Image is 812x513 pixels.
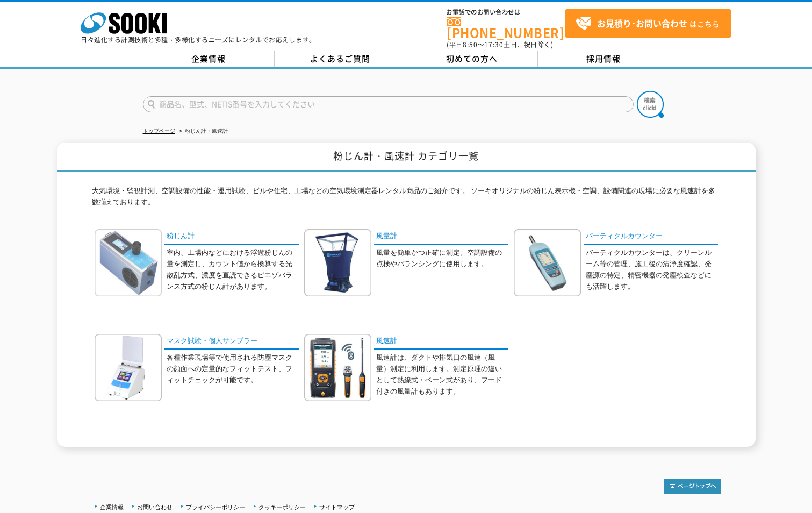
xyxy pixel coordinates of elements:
[95,334,162,401] img: マスク試験・個人サンプラー
[514,229,581,296] img: パーティクルカウンター
[258,504,306,510] a: クッキーポリシー
[374,334,508,350] a: 風速計
[92,186,721,213] p: 大気環境・監視計測、空調設備の性能・運用試験、ビルや住宅、工場などの空気環境測定器レンタル商品のご紹介です。 ソーキオリジナルの粉じん表示機・空調、設備関連の現場に必要な風速計を多数揃えております。
[664,479,721,494] img: トップページへ
[164,229,299,245] a: 粉じん計
[164,334,299,350] a: マスク試験・個人サンプラー
[275,51,406,67] a: よくあるご質問
[446,53,498,65] span: 初めての方へ
[597,17,687,30] strong: お見積り･お問い合わせ
[484,40,504,49] span: 17:30
[637,91,664,118] img: btn_search.png
[376,247,508,270] p: 風量を簡単かつ正確に測定。空調設備の点検やバランシングに使用します。
[376,352,508,397] p: 風速計は、ダクトや排気口の風速（風量）測定に利用します。測定原理の違いとして熱線式・ベーン式があり、フード付きの風量計もあります。
[81,37,316,43] p: 日々進化する計測技術と多種・多様化するニーズにレンタルでお応えします。
[447,40,553,49] span: (平日 ～ 土日、祝日除く)
[143,51,275,67] a: 企業情報
[374,229,508,245] a: 風量計
[319,504,355,510] a: サイトマップ
[463,40,478,49] span: 8:50
[586,247,718,292] p: バーティクルカウンターは、クリーンルーム等の管理、施工後の清浄度確認、発塵源の特定、精密機器の発塵検査などにも活躍します。
[406,51,538,67] a: 初めての方へ
[57,142,756,172] h1: 粉じん計・風速計 カテゴリ一覧
[143,128,175,134] a: トップページ
[538,51,670,67] a: 採用情報
[576,16,720,32] span: はこちら
[177,126,228,137] li: 粉じん計・風速計
[304,229,371,296] img: 風量計
[143,96,634,112] input: 商品名、型式、NETIS番号を入力してください
[565,9,731,38] a: お見積り･お問い合わせはこちら
[100,504,124,510] a: 企業情報
[167,247,299,292] p: 室内、工場内などにおける浮遊粉じんの量を測定し、カウント値から換算する光散乱方式、濃度を直読できるピエゾバランス方式の粉じん計があります。
[447,9,565,16] span: お電話でのお問い合わせは
[95,229,162,296] img: 粉じん計
[584,229,718,245] a: パーティクルカウンター
[137,504,173,510] a: お問い合わせ
[447,17,565,39] a: [PHONE_NUMBER]
[186,504,245,510] a: プライバシーポリシー
[167,352,299,386] p: 各種作業現場等で使用される防塵マスクの顔面への定量的なフィットテスト、フィットチェックが可能です。
[304,334,371,401] img: 風速計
